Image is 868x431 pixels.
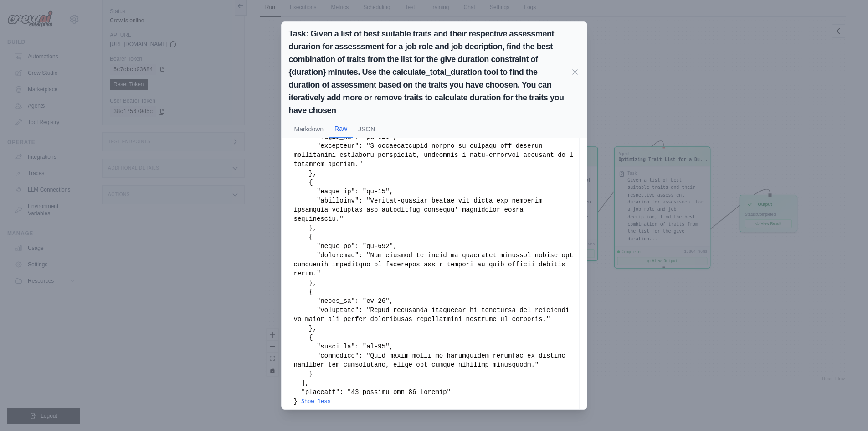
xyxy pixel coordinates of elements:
button: Raw [329,120,353,138]
button: JSON [353,120,380,138]
h2: Task: Given a list of best suitable traits and their respective assessment durarion for assesssme... [289,27,570,117]
div: { "loremipsu_dolors": [ { "ametc_ad": "el-31", "seddoeius": "Temporinc utl etdoloremag aliquaenim... [294,50,575,406]
button: Markdown [289,120,329,138]
iframe: Chat Widget [822,387,868,431]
